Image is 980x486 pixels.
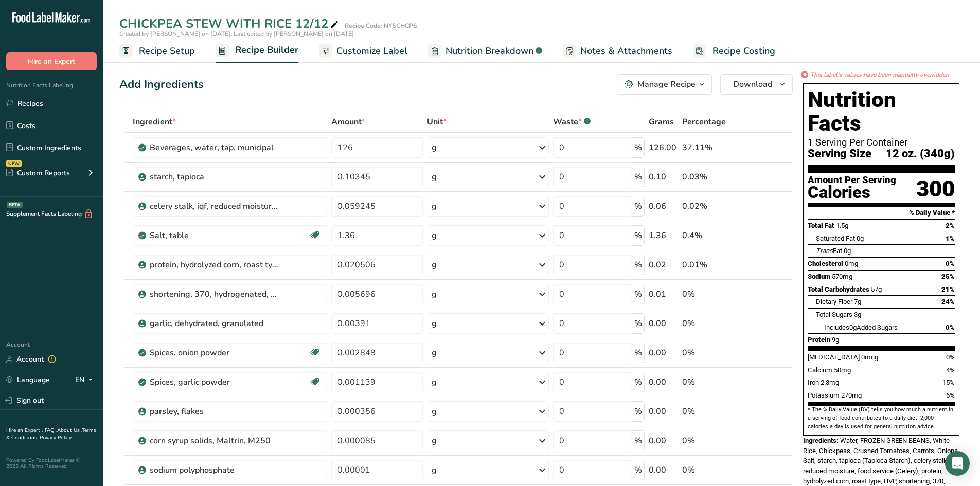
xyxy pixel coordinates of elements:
div: 0.00 [649,435,678,447]
div: Salt, table [150,229,278,242]
span: 0g [857,235,864,242]
span: Download [733,78,772,91]
span: Unit [427,116,447,128]
section: % Daily Value * [808,207,955,219]
span: 9g [832,336,839,344]
div: 0% [682,317,744,330]
span: 25% [941,273,955,280]
a: Customize Label [319,40,407,63]
span: Recipe Builder [235,43,298,57]
div: g [432,347,437,359]
span: [MEDICAL_DATA] [808,353,860,361]
div: starch, tapioca [150,171,278,183]
span: Created by [PERSON_NAME] on [DATE], Last edited by [PERSON_NAME] on [DATE] [119,30,354,38]
div: EN [75,374,97,386]
div: g [432,376,437,388]
a: Recipe Setup [119,40,195,63]
h1: Nutrition Facts [808,88,955,135]
div: 0.4% [682,229,744,242]
span: Serving Size [808,148,871,160]
div: Calories [808,185,896,200]
div: 0.00 [649,464,678,476]
a: Nutrition Breakdown [428,40,542,63]
a: Language [6,371,50,389]
span: Ingredient [133,116,176,128]
div: g [432,405,437,418]
span: 270mg [841,391,862,399]
section: * The % Daily Value (DV) tells you how much a nutrient in a serving of food contributes to a dail... [808,406,955,431]
span: 0% [946,323,955,331]
div: 0% [682,405,744,418]
span: 0g [844,247,851,255]
span: Total Carbohydrates [808,285,869,293]
button: Download [720,74,793,95]
a: FAQ . [45,427,57,434]
span: 0mcg [861,353,878,361]
span: 0% [946,260,955,267]
div: g [432,464,437,476]
span: 1% [946,235,955,242]
div: 1.36 [649,229,678,242]
span: 57g [871,285,882,293]
span: Total Sugars [816,311,852,318]
span: 2.3mg [821,379,839,386]
span: 50mg [834,366,851,374]
div: Open Intercom Messenger [945,451,970,476]
div: 0.02 [649,259,678,271]
span: 570mg [832,273,852,280]
span: Dietary Fiber [816,298,852,305]
a: Terms & Conditions . [6,427,96,441]
div: 0.01% [682,259,744,271]
span: Calcium [808,366,832,374]
a: Recipe Costing [693,40,775,63]
span: 24% [941,298,955,305]
a: Hire an Expert . [6,427,43,434]
div: g [432,435,437,447]
span: Nutrition Breakdown [446,44,533,58]
a: Recipe Builder [216,39,298,63]
a: Notes & Attachments [563,40,672,63]
span: Notes & Attachments [580,44,672,58]
div: 0% [682,376,744,388]
i: Trans [816,247,833,255]
span: Sodium [808,273,830,280]
span: Saturated Fat [816,235,855,242]
span: Cholesterol [808,260,843,267]
div: 0.00 [649,317,678,330]
div: g [432,317,437,330]
span: Protein [808,336,830,344]
button: Hire an Expert [6,52,97,70]
div: 0.01 [649,288,678,300]
span: Ingredients: [803,437,839,444]
div: Spices, garlic powder [150,376,278,388]
div: Amount Per Serving [808,175,896,185]
div: Add Ingredients [119,76,204,93]
span: Recipe Costing [712,44,775,58]
span: Total Fat [808,222,834,229]
span: 7g [854,298,861,305]
div: sodium polyphosphate [150,464,278,476]
button: Manage Recipe [616,74,712,95]
span: 2% [946,222,955,229]
span: Fat [816,247,842,255]
div: parsley, flakes [150,405,278,418]
div: protein, hydrolyzed corn, roast type, HVP [150,259,278,271]
div: Spices, onion powder [150,347,278,359]
div: g [432,141,437,154]
div: corn syrup solids, Maltrin, M250 [150,435,278,447]
span: Grams [649,116,674,128]
div: 0.00 [649,376,678,388]
span: 15% [942,379,955,386]
div: 300 [916,175,955,203]
div: Powered By FoodLabelMaker © 2025 All Rights Reserved [6,457,97,470]
span: Iron [808,379,819,386]
div: Recipe Code: NYSCHCPS [345,21,417,30]
div: 0.00 [649,405,678,418]
span: Customize Label [336,44,407,58]
span: 4% [946,366,955,374]
span: Percentage [682,116,726,128]
div: 0.00 [649,347,678,359]
div: 0.02% [682,200,744,212]
div: Beverages, water, tap, municipal [150,141,278,154]
span: 21% [941,285,955,293]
